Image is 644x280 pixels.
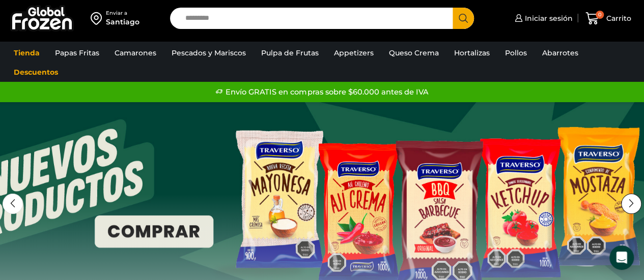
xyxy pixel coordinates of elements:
[109,43,161,63] a: Camarones
[596,11,604,19] span: 0
[3,194,23,214] div: Previous slide
[500,43,532,63] a: Pollos
[453,8,474,29] button: Search button
[522,13,573,23] span: Iniciar sesión
[50,43,104,63] a: Papas Fritas
[604,13,631,23] span: Carrito
[384,43,444,63] a: Queso Crema
[609,245,634,270] div: Open Intercom Messenger
[106,17,139,27] div: Santiago
[9,43,45,63] a: Tienda
[256,43,324,63] a: Pulpa de Frutas
[512,8,573,28] a: Iniciar sesión
[106,10,139,17] div: Enviar a
[537,43,583,63] a: Abarrotes
[583,7,634,30] a: 0 Carrito
[449,43,495,63] a: Hortalizas
[166,43,251,63] a: Pescados y Mariscos
[329,43,379,63] a: Appetizers
[91,10,106,27] img: address-field-icon.svg
[9,63,63,82] a: Descuentos
[621,194,641,214] div: Next slide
